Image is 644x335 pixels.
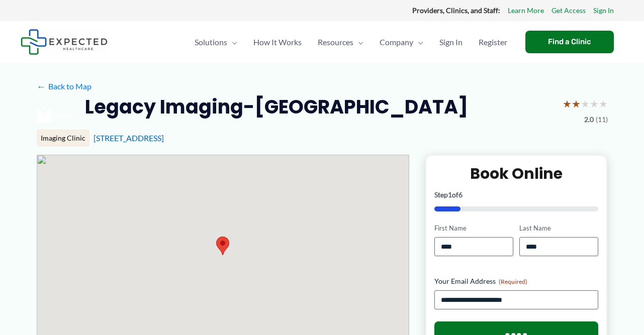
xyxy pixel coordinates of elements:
[525,31,614,53] a: Find a Clinic
[187,25,245,60] a: SolutionsMenu Toggle
[596,113,608,126] span: (11)
[310,25,372,60] a: ResourcesMenu Toggle
[439,25,463,60] span: Sign In
[434,191,599,198] p: Step of
[372,25,431,60] a: CompanyMenu Toggle
[563,94,572,113] span: ★
[431,25,471,60] a: Sign In
[471,25,515,60] a: Register
[85,94,468,119] h2: Legacy Imaging-[GEOGRAPHIC_DATA]
[21,29,108,55] img: Expected Healthcare Logo - side, dark font, small
[590,94,599,113] span: ★
[599,94,608,113] span: ★
[593,4,614,17] a: Sign In
[227,25,237,60] span: Menu Toggle
[195,25,227,60] span: Solutions
[413,25,423,60] span: Menu Toggle
[37,130,89,147] div: Imaging Clinic
[434,224,513,233] label: First Name
[479,25,507,60] span: Register
[353,25,363,60] span: Menu Toggle
[187,25,515,60] nav: Primary Site Navigation
[458,190,463,199] span: 6
[519,224,598,233] label: Last Name
[448,190,452,199] span: 1
[37,81,46,91] span: ←
[584,113,594,126] span: 2.0
[434,276,599,286] label: Your Email Address
[94,133,164,143] a: [STREET_ADDRESS]
[508,4,544,17] a: Learn More
[572,94,581,113] span: ★
[499,278,527,285] span: (Required)
[318,25,353,60] span: Resources
[412,6,500,15] strong: Providers, Clinics, and Staff:
[253,25,302,60] span: How It Works
[245,25,310,60] a: How It Works
[551,4,586,17] a: Get Access
[581,94,590,113] span: ★
[434,164,599,183] h2: Book Online
[380,25,413,60] span: Company
[37,79,91,94] a: ←Back to Map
